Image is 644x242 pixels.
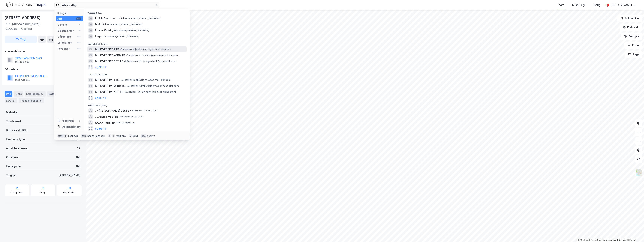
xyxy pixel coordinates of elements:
[625,224,644,242] div: Kontrollprogram for chat
[114,29,149,32] span: Eiendom • [STREET_ADDRESS]
[95,108,131,113] span: ...*[PERSON_NAME] VESTBY
[12,99,16,103] div: 2
[624,42,642,49] button: Filter
[15,60,29,63] div: 912 103 498
[10,191,23,194] div: Arealplaner
[57,40,72,45] div: Leietakere
[76,17,81,20] div: 99+
[57,119,74,123] div: Historikk
[84,70,190,77] div: Leietakere (99+)
[5,15,41,21] div: [STREET_ADDRESS]
[57,28,74,33] div: Eiendommer
[125,17,126,20] span: •
[95,28,113,33] span: Power Vestby
[87,134,105,137] div: neste kategori
[57,22,67,27] div: Google
[125,17,160,20] span: Eiendom • [STREET_ADDRESS]
[572,3,586,7] div: Mine Tags
[76,47,81,50] div: 99+
[6,173,17,178] div: Tinglyst
[6,155,18,160] div: Punktleie
[132,109,157,112] span: Person • 11. des. 1972
[95,34,103,39] span: Lager
[620,24,642,31] button: Datasett
[78,23,81,26] div: 4
[147,134,155,137] div: avbryt
[84,9,190,16] div: Google (4)
[117,121,118,124] span: •
[84,101,190,108] div: Personer (99+)
[625,51,642,58] button: Tags
[47,91,61,97] div: Datasett
[6,164,21,169] div: Festegrunn
[124,60,177,63] span: Gårdeiere • Utl. av egen/leid fast eiendom el.
[133,134,138,137] div: velg
[635,169,642,176] img: Z
[120,48,171,51] span: Gårdeiere • Kjøp/salg av egen fast eiendom
[5,91,12,97] div: Info
[114,29,115,32] span: •
[141,134,147,138] div: esc
[76,35,81,38] div: 99+
[120,78,171,81] span: Leietaker • Kjøp/salg av egen fast eiendom
[84,40,190,46] div: Gårdeiere (99+)
[95,126,106,131] button: og 96 til
[57,46,70,51] div: Personer
[19,98,44,103] div: Transaksjoner
[68,134,78,137] div: nytt søk
[578,239,588,241] a: Mapbox
[116,134,126,137] div: markere
[15,78,30,81] div: 983 728 340
[621,33,642,40] button: Analyse
[124,90,176,93] span: Leietaker • Utl. av egen/leid fast eiendom el.
[95,84,125,88] span: BULK VESTBY NORD AS
[81,134,87,138] div: tab
[95,22,106,27] span: Meko AS
[95,65,106,69] button: og 96 til
[76,41,81,44] div: 99+
[6,146,28,151] div: Antall leietakere
[95,78,119,82] span: BULK VESTBY II AS
[126,84,127,87] span: •
[76,164,80,169] div: Nei
[57,34,71,39] div: Gårdeiere
[589,239,607,241] a: OpenStreetMap
[126,54,179,57] span: Gårdeiere • Utvikl./salg av egen fast eiendom
[54,110,80,115] div: 3207-239-141-0-0
[6,137,25,142] div: Eiendomstype
[57,12,83,15] div: Kategori
[124,60,125,63] span: •
[124,90,125,93] span: •
[40,191,47,194] div: Origo
[25,91,46,97] div: Leietakere
[119,115,143,118] span: Person • 20. juli 1962
[57,134,68,138] div: Ctrl + k
[559,3,564,7] div: Kart
[126,84,179,87] span: Leietaker • Utvikl./salg av egen fast eiendom
[120,48,121,51] span: •
[617,15,642,22] button: Bokmerker
[5,98,17,103] div: ESG
[594,3,600,7] div: Bolig
[95,47,119,52] span: BULK VESTBY II AS
[5,22,58,31] div: 1414, [GEOGRAPHIC_DATA], [GEOGRAPHIC_DATA]
[103,35,139,38] span: Eiendom • [STREET_ADDRESS]
[611,3,632,7] div: [PERSON_NAME]
[95,90,123,94] span: BULK VESTBY ØST AS
[625,224,644,242] iframe: Chat Widget
[95,96,106,100] button: og 96 til
[95,114,119,119] span: .....*BERIT VESTBY
[107,23,142,26] span: Eiendom • [STREET_ADDRESS]
[6,119,21,124] div: Tomteareal
[59,2,155,8] input: Søk på adresse, matrikkel, gårdeiere, leietakere eller personer
[14,91,23,97] div: Eiere
[77,146,80,151] div: 17
[59,173,80,178] div: [PERSON_NAME]
[39,99,43,103] div: 9
[95,16,124,21] span: Bulk Infrastructure AS
[126,54,127,57] span: •
[132,109,133,112] span: •
[62,125,81,129] div: Delete history
[57,16,62,21] div: Alle
[63,191,76,194] div: Miljøstatus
